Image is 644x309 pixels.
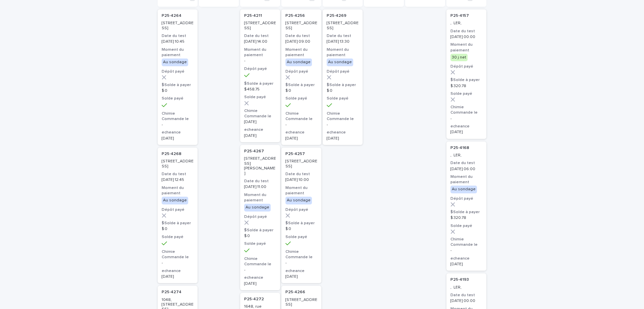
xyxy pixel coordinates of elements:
h3: Chimie Commande le [162,249,194,260]
h3: Dépôt payé [244,66,276,72]
h3: Moment du paiement [244,47,276,58]
h3: $Solde à payer [450,77,482,83]
div: Au sondage [285,197,312,204]
a: P25-4211 [STREET_ADDRESS]Date du test[DATE] 14:00Moment du paiement-Dépôt payé$Solde à payer$ 458... [240,9,280,142]
h3: Solde payé [450,91,482,96]
p: [DATE] [244,120,276,124]
p: [DATE] 06:00 [450,167,482,171]
h3: Dépôt payé [244,214,276,220]
p: P25-4266 [285,290,305,295]
p: [STREET_ADDRESS] [285,159,317,169]
div: P25-4264 [STREET_ADDRESS]Date du test[DATE] 10:45Moment du paiementAu sondageDépôt payé$Solde à p... [158,9,198,145]
h3: Date du test [285,33,317,39]
div: P25-4157 , LER,Date du test[DATE] 00:00Moment du paiement30 j netDépôt payé$Solde à payer$ 320.78... [446,9,486,139]
p: [DATE] [244,281,276,286]
p: [DATE] [244,133,276,138]
h3: $Solde à payer [285,221,317,226]
p: - [327,122,359,127]
p: [STREET_ADDRESS] [285,21,317,31]
p: $ 0 [162,88,194,93]
p: - [162,122,194,127]
h3: Date du test [450,160,482,166]
p: P25-4257 [285,152,305,156]
p: , LER, [450,21,482,26]
h3: Dépôt payé [450,196,482,201]
p: [STREET_ADDRESS] [162,21,194,31]
h3: echeance [327,130,359,135]
div: Au sondage [162,59,188,66]
h3: echeance [162,268,194,274]
p: $ 0 [162,227,194,231]
h3: Date du test [327,33,359,39]
h3: Date du test [450,293,482,298]
p: [DATE] [450,262,482,267]
p: [DATE] [285,136,317,141]
h3: echeance [244,275,276,280]
a: P25-4168 , LER,Date du test[DATE] 06:00Moment du paiementAu sondageDépôt payé$Solde à payer$ 320.... [446,142,486,271]
div: Au sondage [244,204,271,211]
h3: Moment du paiement [285,185,317,196]
p: P25-4267 [244,149,264,154]
h3: Moment du paiement [285,47,317,58]
p: , LER, [450,153,482,158]
p: $ 320.78 [450,84,482,88]
p: [STREET_ADDRESS] [162,159,194,169]
h3: Solde payé [285,96,317,101]
h3: $Solde à payer [244,81,276,86]
p: P25-4157 [450,13,469,18]
h3: Chimie Commande le [285,111,317,122]
a: P25-4256 [STREET_ADDRESS]Date du test[DATE] 09:00Moment du paiementAu sondageDépôt payé$Solde à p... [281,9,321,145]
h3: Solde payé [244,94,276,100]
p: [DATE] [162,274,194,279]
h3: Chimie Commande le [285,249,317,260]
p: [DATE] 00:00 [450,299,482,303]
p: [DATE] [285,274,317,279]
p: $ 458.75 [244,87,276,92]
h3: echeance [162,130,194,135]
p: $ 0 [244,234,276,238]
h3: Moment du paiement [162,47,194,58]
p: P25-4268 [162,152,181,156]
p: $ 0 [285,227,317,231]
h3: Dépôt payé [285,69,317,74]
h3: $Solde à payer [450,209,482,215]
h3: Solde payé [162,96,194,101]
div: Au sondage [450,186,477,193]
h3: Date du test [244,33,276,39]
h3: Solde payé [162,234,194,240]
h3: Date du test [285,171,317,177]
p: $ 320.78 [450,216,482,220]
h3: Dépôt payé [450,64,482,69]
p: P25-4193 [450,277,469,282]
p: P25-4272 [244,297,264,302]
h3: $Solde à payer [327,82,359,88]
p: - [285,122,317,127]
a: P25-4268 [STREET_ADDRESS]Date du test[DATE] 12:45Moment du paiementAu sondageDépôt payé$Solde à p... [158,148,198,283]
h3: Solde payé [244,241,276,246]
div: Au sondage [285,59,312,66]
h3: Moment du paiement [450,42,482,53]
h3: Solde payé [450,223,482,229]
h3: Date du test [162,171,194,177]
p: $ 0 [327,88,359,93]
h3: Chimie Commande le [244,256,276,267]
p: [DATE] 14:00 [244,39,276,44]
p: P25-4211 [244,13,262,18]
p: - [450,248,482,253]
div: Au sondage [327,59,353,66]
h3: Date du test [450,29,482,34]
a: P25-4269 [STREET_ADDRESS]Date du test[DATE] 13:30Moment du paiementAu sondageDépôt payé$Solde à p... [323,9,363,145]
p: $ 0 [285,88,317,93]
p: - [285,261,317,265]
p: - [244,268,276,272]
h3: Chimie Commande le [327,111,359,122]
p: - [244,59,276,63]
h3: $Solde à payer [244,228,276,233]
h3: Dépôt payé [285,207,317,213]
h3: $Solde à payer [285,82,317,88]
h3: Chimie Commande le [244,108,276,119]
